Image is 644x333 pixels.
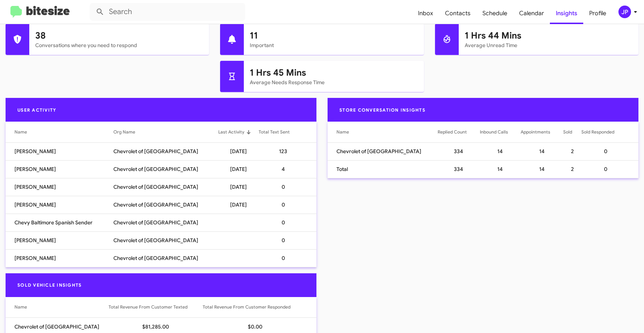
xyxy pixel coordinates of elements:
[438,160,480,178] td: 334
[581,128,614,136] div: Sold Responded
[259,249,316,267] td: 0
[412,3,439,24] a: Inbox
[218,196,259,214] td: [DATE]
[218,142,259,160] td: [DATE]
[581,142,638,160] td: 0
[465,30,633,42] h1: 1 Hrs 44 Mins
[250,42,418,49] mat-card-subtitle: Important
[6,196,113,214] td: [PERSON_NAME]
[250,30,418,42] h1: 11
[480,160,521,178] td: 14
[6,142,113,160] td: [PERSON_NAME]
[113,160,218,178] td: Chevrolet of [GEOGRAPHIC_DATA]
[113,128,218,136] div: Org Name
[333,107,431,113] span: Store Conversation Insights
[521,160,563,178] td: 14
[513,3,550,24] a: Calendar
[218,160,259,178] td: [DATE]
[14,128,113,136] div: Name
[14,303,109,311] div: Name
[6,160,113,178] td: [PERSON_NAME]
[480,142,521,160] td: 14
[218,128,259,136] div: Last Activity
[6,249,113,267] td: [PERSON_NAME]
[109,303,187,311] div: Total Revenue From Customer Texted
[465,42,633,49] mat-card-subtitle: Average Unread Time
[35,42,203,49] mat-card-subtitle: Conversations where you need to respond
[259,160,316,178] td: 4
[563,160,581,178] td: 2
[563,142,581,160] td: 2
[328,160,438,178] td: Total
[109,303,203,311] div: Total Revenue From Customer Texted
[11,107,62,113] span: User Activity
[581,160,638,178] td: 0
[113,196,218,214] td: Chevrolet of [GEOGRAPHIC_DATA]
[113,178,218,196] td: Chevrolet of [GEOGRAPHIC_DATA]
[113,214,218,231] td: Chevrolet of [GEOGRAPHIC_DATA]
[438,128,467,136] div: Replied Count
[113,128,135,136] div: Org Name
[113,142,218,160] td: Chevrolet of [GEOGRAPHIC_DATA]
[90,3,245,21] input: Search
[563,128,581,136] div: Sold
[6,214,113,231] td: Chevy Baltimore Spanish Sender
[521,128,550,136] div: Appointments
[336,128,349,136] div: Name
[259,178,316,196] td: 0
[521,128,563,136] div: Appointments
[583,3,612,24] a: Profile
[6,178,113,196] td: [PERSON_NAME]
[35,30,203,42] h1: 38
[581,128,630,136] div: Sold Responded
[218,178,259,196] td: [DATE]
[250,67,418,79] h1: 1 Hrs 45 Mins
[259,128,308,136] div: Total Text Sent
[259,231,316,249] td: 0
[203,303,308,311] div: Total Revenue From Customer Responded
[438,142,480,160] td: 334
[336,128,438,136] div: Name
[218,128,244,136] div: Last Activity
[203,303,291,311] div: Total Revenue From Customer Responded
[550,3,583,24] a: Insights
[11,282,87,288] span: Sold Vehicle Insights
[14,128,27,136] div: Name
[259,196,316,214] td: 0
[113,231,218,249] td: Chevrolet of [GEOGRAPHIC_DATA]
[563,128,572,136] div: Sold
[113,249,218,267] td: Chevrolet of [GEOGRAPHIC_DATA]
[521,142,563,160] td: 14
[6,231,113,249] td: [PERSON_NAME]
[259,214,316,231] td: 0
[477,3,513,24] a: Schedule
[438,128,480,136] div: Replied Count
[250,79,418,86] mat-card-subtitle: Average Needs Response Time
[480,128,508,136] div: Inbound Calls
[328,142,438,160] td: Chevrolet of [GEOGRAPHIC_DATA]
[612,6,636,18] button: JP
[259,128,290,136] div: Total Text Sent
[439,3,477,24] a: Contacts
[618,6,631,18] div: JP
[259,142,316,160] td: 123
[480,128,521,136] div: Inbound Calls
